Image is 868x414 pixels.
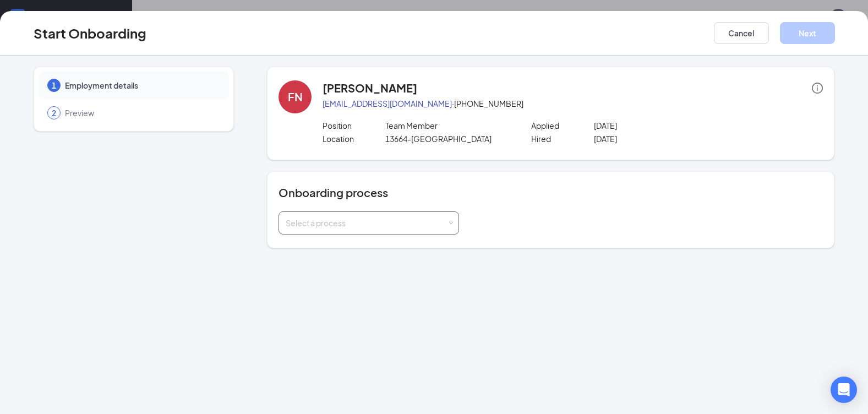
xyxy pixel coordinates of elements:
div: Select a process [286,217,447,228]
p: Location [323,133,385,144]
p: Applied [531,120,594,131]
span: 2 [52,107,56,118]
p: Hired [531,133,594,144]
p: [DATE] [594,120,719,131]
h3: Start Onboarding [34,24,146,42]
div: FN [288,89,303,105]
h4: Onboarding process [279,185,823,200]
p: · [PHONE_NUMBER] [323,98,823,109]
span: info-circle [812,83,823,94]
button: Cancel [714,22,769,44]
p: 13664-[GEOGRAPHIC_DATA] [385,133,510,144]
p: [DATE] [594,133,719,144]
button: Next [780,22,835,44]
div: Open Intercom Messenger [831,377,857,403]
span: 1 [52,80,56,91]
span: Preview [65,107,218,118]
a: [EMAIL_ADDRESS][DOMAIN_NAME] [323,99,452,108]
h4: [PERSON_NAME] [323,80,417,96]
span: Employment details [65,80,218,91]
p: Team Member [385,120,510,131]
p: Position [323,120,385,131]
